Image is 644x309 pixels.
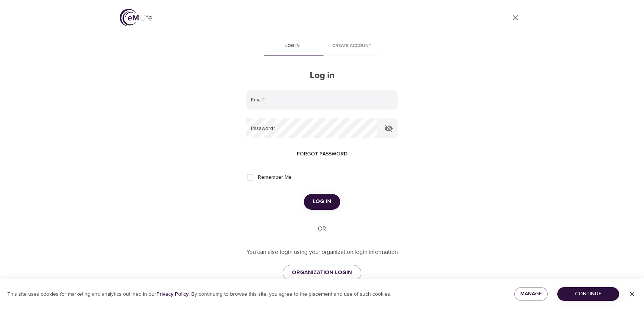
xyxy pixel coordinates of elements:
span: Continue [563,289,613,299]
span: Forgot password [297,150,348,159]
button: Continue [557,287,619,301]
a: close [507,9,524,27]
button: Log in [304,194,340,209]
span: Log in [313,197,331,206]
span: Manage [520,289,542,299]
span: Remember Me [258,174,292,181]
p: You can also login using your organization login information [246,248,398,256]
span: ORGANIZATION LOGIN [292,268,352,278]
span: Log in [267,42,318,50]
h2: Log in [246,70,398,81]
img: logo [120,9,152,26]
a: ORGANIZATION LOGIN [283,265,361,281]
div: OR [315,225,329,233]
button: Forgot password [294,147,351,161]
a: Privacy Policy [156,291,189,298]
button: Manage [514,287,548,301]
div: disabled tabs example [246,38,398,56]
span: Create account [326,42,377,50]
